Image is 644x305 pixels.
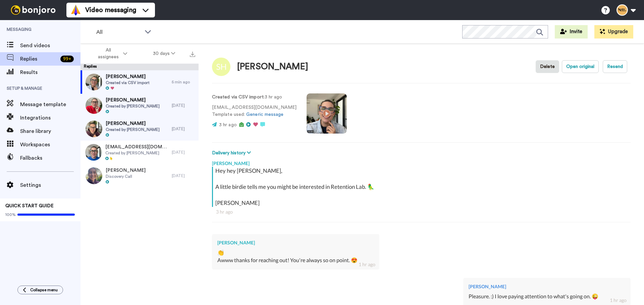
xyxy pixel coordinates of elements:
div: Pleasure. :) I love paying attention to what's going on. 😜 [469,293,625,300]
span: Workspaces [20,141,80,149]
span: [PERSON_NAME] [106,97,160,103]
span: Integrations [20,114,80,122]
span: Discovery Call [106,174,146,179]
span: Replies [20,55,58,63]
span: [PERSON_NAME] [106,120,160,127]
span: Video messaging [85,5,136,15]
a: [PERSON_NAME]Created by [PERSON_NAME][DATE] [80,117,199,141]
span: All assignees [95,47,122,60]
img: export.svg [190,52,195,57]
button: Delete [536,60,559,73]
p: : 3 hr ago [212,94,297,101]
button: Export all results that match these filters now. [188,49,197,59]
span: QUICK START GUIDE [5,204,54,208]
img: Image of Sandrilia Hicks [212,58,230,76]
img: bf4f8061-229c-4c6e-8322-3abc7314ea63-thumb.jpg [86,97,102,114]
a: [PERSON_NAME]Created by [PERSON_NAME][DATE] [80,94,199,117]
div: 1 hr ago [359,261,375,268]
a: [PERSON_NAME]Discovery Call[DATE] [80,164,199,187]
span: [EMAIL_ADDRESS][DOMAIN_NAME] [105,144,168,150]
div: [PERSON_NAME] [217,239,374,246]
button: Delivery history [212,149,253,157]
div: Hey hey [PERSON_NAME], A little birdie tells me you might be interested in Retention Lab. 🦜 [PERS... [215,167,629,207]
button: Resend [603,60,627,73]
img: vm-color.svg [70,5,81,15]
span: Settings [20,181,80,189]
div: 5 min ago [172,79,195,85]
a: [PERSON_NAME]Created via CSV import5 min ago [80,70,199,94]
div: [DATE] [172,126,195,132]
img: bj-logo-header-white.svg [8,5,58,15]
button: 30 days [140,48,188,60]
div: 99 + [60,56,74,62]
span: Share library [20,127,80,135]
span: Results [20,68,80,76]
div: [DATE] [172,173,195,178]
div: [PERSON_NAME] [237,62,308,72]
a: Generic message [246,112,283,117]
strong: Created via CSV import [212,95,264,99]
button: Open original [562,60,599,73]
a: [EMAIL_ADDRESS][DOMAIN_NAME]Created by [PERSON_NAME][DATE] [80,141,199,164]
div: Awww thanks for reaching out! You're always so on point. 😍 [217,256,374,264]
span: Fallbacks [20,154,80,162]
img: 892c7524-f4c2-4091-8c3b-ba054c0172b1-thumb.jpg [86,121,102,137]
span: Message template [20,100,80,108]
span: Created by [PERSON_NAME] [106,127,160,132]
div: [DATE] [172,150,195,155]
div: Replies [80,64,199,70]
img: cdbebf08-88e7-43d5-b28f-f29a10175948-thumb.jpg [85,144,102,161]
span: Collapse menu [30,287,58,293]
span: [PERSON_NAME] [106,167,146,174]
button: Invite [555,25,588,39]
span: Created by [PERSON_NAME] [105,150,168,156]
div: [PERSON_NAME] [469,283,625,290]
div: [DATE] [172,103,195,108]
div: [PERSON_NAME] [212,157,631,167]
img: 7ba62603-73d5-44af-afa2-ef2f1eb1369b-thumb.jpg [86,74,102,90]
span: Created via CSV import [106,80,150,85]
span: Send videos [20,42,80,50]
div: 1 hr ago [610,297,627,304]
div: 👏 [217,249,374,256]
button: All assignees [82,44,140,63]
span: 3 hr ago [219,123,237,127]
span: Created by [PERSON_NAME] [106,103,160,109]
div: 3 hr ago [216,209,627,215]
span: All [96,28,141,36]
button: Upgrade [594,25,633,39]
p: [EMAIL_ADDRESS][DOMAIN_NAME] Template used: [212,104,297,118]
img: 0d18129b-ed82-474a-a9d5-8c3472604ceb-thumb.jpg [86,167,102,184]
button: Collapse menu [17,286,63,294]
span: 100% [5,212,16,217]
span: [PERSON_NAME] [106,73,150,80]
